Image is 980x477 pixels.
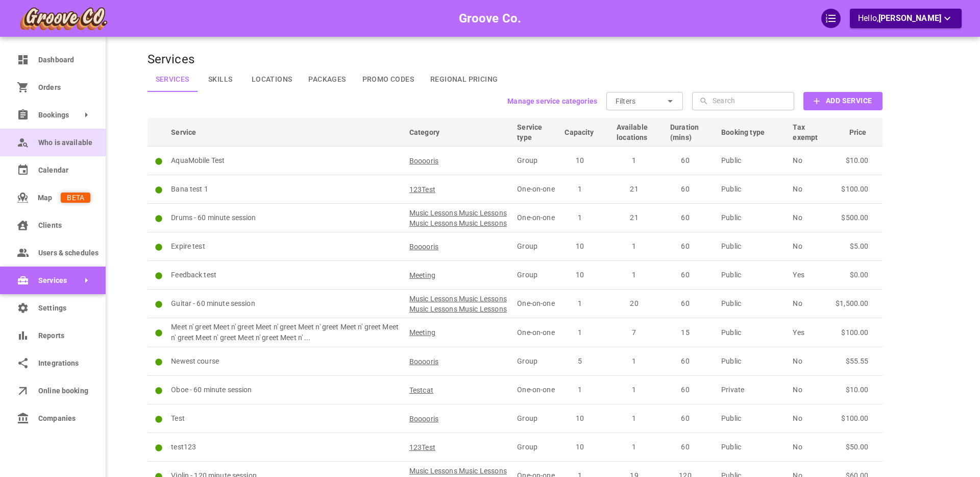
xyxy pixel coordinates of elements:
[612,155,656,166] p: 1
[38,165,90,176] span: Calendar
[721,127,778,137] span: Booking type
[559,356,601,367] p: 5
[517,241,555,252] p: Group
[793,184,831,195] p: No
[559,212,601,223] p: 1
[409,270,435,280] span: Meeting
[664,327,706,338] p: 15
[612,356,656,367] p: 1
[171,212,400,223] p: Drums - 60 minute session
[565,127,607,137] span: Capacity
[155,157,163,166] svg: Active
[155,329,163,338] svg: Active
[612,184,656,195] p: 21
[713,92,792,110] input: Search
[517,155,555,166] p: Group
[664,413,706,424] p: 60
[721,413,783,424] p: Public
[841,185,868,193] span: $100.00
[841,414,868,422] span: $100.00
[612,413,656,424] p: 1
[846,386,869,394] span: $10.00
[721,212,783,223] p: Public
[517,184,555,195] p: One-on-one
[721,356,783,367] p: Public
[155,272,163,280] svg: Active
[617,122,661,142] span: Available locations
[198,67,243,92] a: Skills
[517,413,555,424] p: Group
[148,52,883,67] h4: Services
[793,413,831,424] p: No
[612,327,656,338] p: 7
[155,186,163,195] svg: Active
[664,442,706,452] p: 60
[559,184,601,195] p: 1
[846,357,869,365] span: $55.55
[517,298,555,309] p: One-on-one
[171,184,400,195] p: Bana test 1
[559,413,601,424] p: 10
[354,67,422,92] a: Promo Codes
[155,358,163,367] svg: Active
[612,212,656,223] p: 21
[559,155,601,166] p: 10
[612,442,656,452] p: 1
[38,248,90,258] span: Users & schedules
[664,212,706,223] p: 60
[559,298,601,309] p: 1
[793,122,831,142] span: Tax exempt
[793,356,831,367] p: No
[664,385,706,395] p: 60
[409,156,438,166] span: Booooris
[243,67,301,92] a: Locations
[171,356,400,367] p: Newest course
[517,270,555,280] p: Group
[850,242,869,250] span: $5.00
[721,385,783,395] p: Private
[171,298,400,309] p: Guitar - 60 minute session
[171,270,400,280] p: Feedback test
[612,241,656,252] p: 1
[409,385,433,395] span: Testcat
[850,271,869,279] span: $0.00
[803,92,882,110] button: Add Service
[38,358,90,369] span: Integrations
[517,212,555,223] p: One-on-one
[38,413,90,424] span: Companies
[664,155,706,166] p: 60
[793,270,831,280] p: Yes
[793,442,831,452] p: No
[38,330,90,341] span: Reports
[155,243,163,252] svg: Active
[38,220,90,231] span: Clients
[793,241,831,252] p: No
[517,356,555,367] p: Group
[517,442,555,452] p: Group
[38,193,61,203] span: Map
[559,327,601,338] p: 1
[841,213,868,222] span: $500.00
[459,9,522,28] h6: Groove Co.
[409,184,435,195] span: 123Test
[721,184,783,195] p: Public
[38,82,90,93] span: Orders
[821,9,841,28] div: QuickStart Guide
[559,270,601,280] p: 10
[721,442,783,452] p: Public
[612,270,656,280] p: 1
[61,193,90,203] span: BETA
[670,122,712,142] span: Duration (mins)
[793,298,831,309] p: No
[409,127,453,137] span: Category
[559,385,601,395] p: 1
[517,327,555,338] p: One-on-one
[793,155,831,166] p: No
[38,303,90,314] span: Settings
[155,387,163,395] svg: Active
[409,442,435,452] span: 123Test
[171,385,400,395] p: Oboe - 60 minute session
[846,443,869,451] span: $50.00
[155,300,163,309] svg: Active
[721,155,783,166] p: Public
